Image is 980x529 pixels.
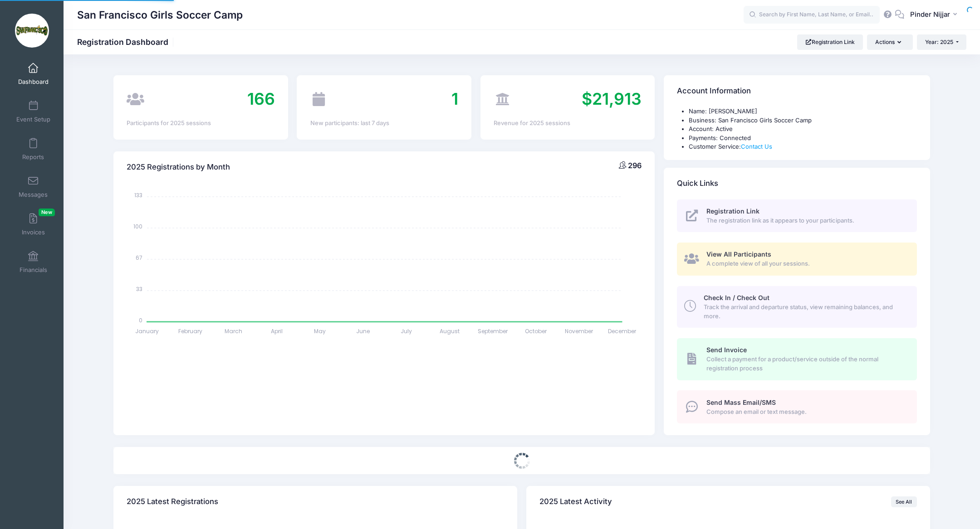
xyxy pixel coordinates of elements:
input: Search by First Name, Last Name, or Email... [744,6,880,24]
span: 1 [451,89,458,109]
a: Messages [12,171,55,203]
a: Registration Link [797,34,863,50]
span: Track the arrival and departure status, view remaining balances, and more. [704,303,906,320]
div: New participants: last 7 days [310,119,458,128]
span: The registration link as it appears to your participants. [706,216,906,225]
li: Business: San Francisco Girls Soccer Camp [689,116,916,125]
span: Messages [19,191,48,199]
a: Reports [12,133,55,165]
tspan: November [565,327,593,335]
tspan: May [314,327,326,335]
h1: San Francisco Girls Soccer Camp [77,5,243,25]
span: A complete view of all your sessions. [706,259,906,268]
img: San Francisco Girls Soccer Camp [15,14,49,48]
div: Revenue for 2025 sessions [494,119,642,128]
tspan: February [178,327,202,335]
a: See All [891,496,917,507]
tspan: October [525,327,547,335]
a: Registration Link The registration link as it appears to your participants. [677,199,916,233]
button: Actions [867,34,912,50]
h4: 2025 Registrations by Month [127,154,230,180]
tspan: June [356,327,370,335]
span: Compose an email or text message. [706,408,906,417]
a: Event Setup [12,96,55,127]
a: Send Mass Email/SMS Compose an email or text message. [677,390,916,423]
h4: Account Information [677,78,751,104]
tspan: 33 [136,285,142,293]
tspan: April [271,327,283,335]
span: 166 [247,89,275,109]
tspan: January [135,327,159,335]
h4: 2025 Latest Activity [539,489,612,515]
span: Registration Link [706,207,759,215]
span: Reports [22,153,44,161]
h4: Quick Links [677,170,718,196]
a: View All Participants A complete view of all your sessions. [677,243,916,276]
tspan: August [440,327,460,335]
li: Name: [PERSON_NAME] [689,107,916,116]
li: Payments: Connected [689,134,916,143]
a: InvoicesNew [12,209,55,240]
tspan: July [401,327,412,335]
span: Dashboard [18,78,49,86]
tspan: 0 [139,316,142,324]
tspan: 133 [134,191,142,199]
li: Account: Active [689,125,916,134]
span: Invoices [22,228,45,236]
button: Year: 2025 [917,34,966,50]
a: Contact Us [741,143,772,150]
button: Pinder Nijjar [904,5,966,25]
span: 296 [628,161,642,170]
span: Send Invoice [706,346,747,354]
tspan: December [608,327,637,335]
span: $21,913 [582,89,642,109]
span: View All Participants [706,250,771,258]
span: Send Mass Email/SMS [706,398,776,406]
a: Financials [12,246,55,278]
tspan: 100 [133,223,142,230]
span: Year: 2025 [925,39,953,45]
div: Participants for 2025 sessions [127,119,274,128]
tspan: September [478,327,508,335]
a: Send Invoice Collect a payment for a product/service outside of the normal registration process [677,338,916,380]
span: Event Setup [16,116,50,123]
span: Financials [20,266,47,274]
h4: 2025 Latest Registrations [127,489,218,515]
tspan: 67 [136,254,142,262]
h1: Registration Dashboard [77,37,176,47]
a: Dashboard [12,58,55,90]
a: Check In / Check Out Track the arrival and departure status, view remaining balances, and more. [677,286,916,328]
span: Pinder Nijjar [910,10,950,19]
span: New [39,209,55,216]
li: Customer Service: [689,142,916,151]
span: Collect a payment for a product/service outside of the normal registration process [706,355,906,373]
tspan: March [225,327,242,335]
span: Check In / Check Out [704,294,769,301]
